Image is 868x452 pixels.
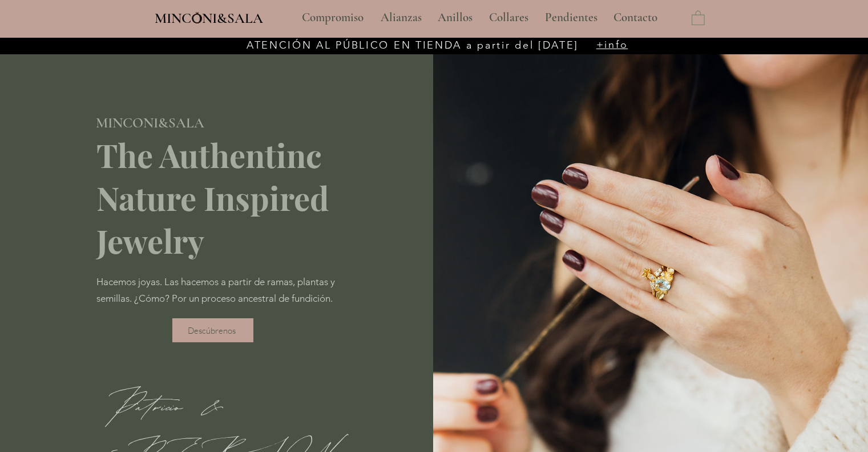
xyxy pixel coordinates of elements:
[481,3,536,32] a: Collares
[271,3,689,32] nav: Sitio
[96,133,329,262] span: The Authentinc Nature Inspired Jewelry
[192,12,202,23] img: Minconi Sala
[483,3,534,32] p: Collares
[155,10,263,27] span: MINCONI&SALA
[375,3,427,32] p: Alianzas
[172,318,253,342] a: Descúbrenos
[605,3,667,32] a: Contacto
[96,114,204,131] span: MINCONI&SALA
[596,38,628,51] a: +info
[608,3,663,32] p: Contacto
[432,3,478,32] p: Anillos
[293,3,372,32] a: Compromiso
[429,3,481,32] a: Anillos
[247,39,579,51] span: ATENCIÓN AL PÚBLICO EN TIENDA a partir del [DATE]
[188,325,236,336] span: Descúbrenos
[296,3,369,32] p: Compromiso
[372,3,429,32] a: Alianzas
[155,7,263,26] a: MINCONI&SALA
[539,3,603,32] p: Pendientes
[96,276,335,304] span: Hacemos joyas. Las hacemos a partir de ramas, plantas y semillas. ¿Cómo? Por un proceso ancestral...
[96,112,204,131] a: MINCONI&SALA
[536,3,605,32] a: Pendientes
